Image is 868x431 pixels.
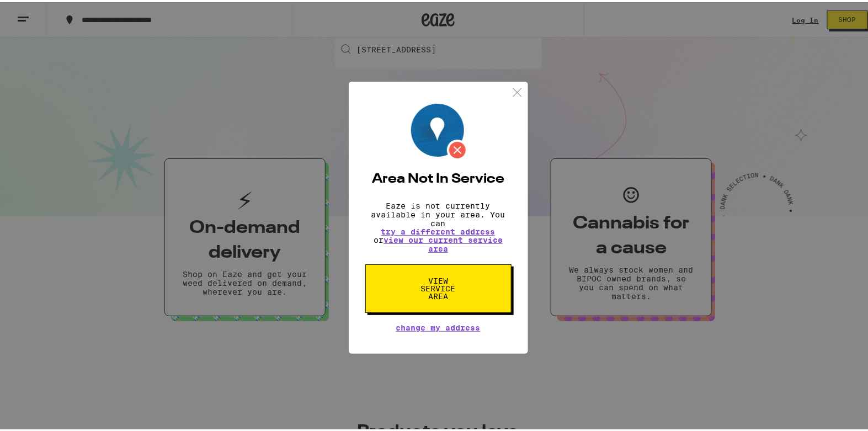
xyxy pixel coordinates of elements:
[365,262,512,311] button: View Service Area
[365,199,512,251] p: Eaze is not currently available in your area. You can or
[381,226,496,233] button: try a different address
[510,83,524,97] img: close.svg
[384,233,503,251] a: view our current service area
[365,171,512,184] h2: Area Not In Service
[411,102,468,158] img: Location
[410,275,467,298] span: View Service Area
[7,8,80,17] span: Hi. Need any help?
[365,274,512,283] a: View Service Area
[396,322,481,329] button: Change My Address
